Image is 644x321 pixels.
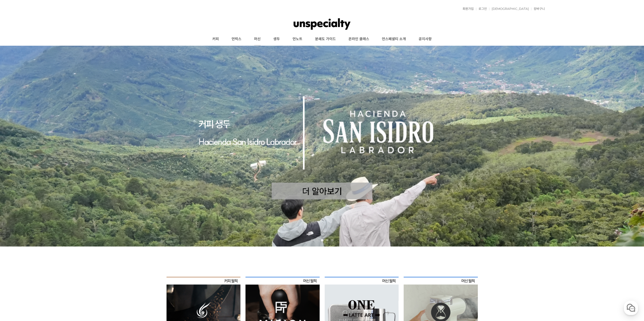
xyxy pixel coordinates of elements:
a: 장바구니 [531,7,545,10]
a: 생두 [267,33,286,45]
a: [DEMOGRAPHIC_DATA] [489,7,529,10]
a: 언럭스 [225,33,248,45]
a: 분쇄도 가이드 [309,33,342,45]
a: 로그인 [476,7,487,10]
a: 머신 [248,33,267,45]
a: 3 [321,239,323,241]
a: 대화 [33,160,65,173]
a: 2 [316,239,318,241]
span: 대화 [46,168,52,172]
a: 온라인 클래스 [342,33,376,45]
a: 회원가입 [460,7,474,10]
a: 4 [326,239,328,241]
a: 설정 [65,160,97,173]
a: 5 [331,239,334,241]
a: 커피 [206,33,225,45]
a: 언스페셜티 소개 [376,33,412,45]
a: 공지사항 [412,33,438,45]
span: 설정 [78,168,84,172]
img: 언스페셜티 몰 [294,16,350,32]
a: 홈 [2,160,33,173]
a: 1 [311,239,313,241]
span: 홈 [16,168,19,172]
a: 언노트 [286,33,309,45]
